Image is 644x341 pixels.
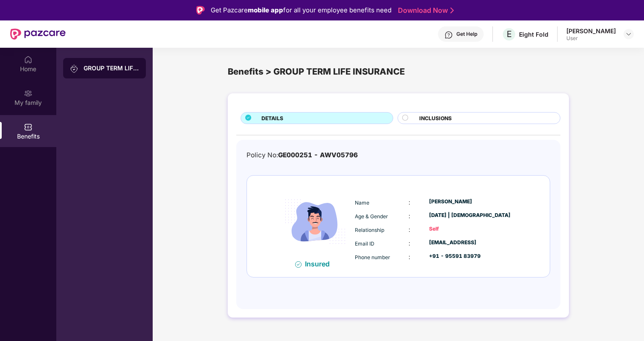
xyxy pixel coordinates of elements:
[24,55,32,64] img: svg+xml;base64,PHN2ZyBpZD0iSG9tZSIgeG1sbnM9Imh0dHA6Ly93d3cudzMub3JnLzIwMDAvc3ZnIiB3aWR0aD0iMjAiIG...
[355,240,374,247] span: Email ID
[261,114,283,122] span: DETAILS
[566,35,616,42] div: User
[444,31,453,39] img: svg+xml;base64,PHN2ZyBpZD0iSGVscC0zMngzMiIgeG1sbnM9Imh0dHA6Ly93d3cudzMub3JnLzIwMDAvc3ZnIiB3aWR0aD...
[248,6,283,14] strong: mobile app
[456,31,477,38] div: Get Help
[278,184,353,259] img: icon
[84,64,139,72] div: GROUP TERM LIFE INSURANCE
[305,260,335,268] div: Insured
[625,31,632,38] img: svg+xml;base64,PHN2ZyBpZD0iRHJvcGRvd24tMzJ4MzIiIHhtbG5zPSJodHRwOi8vd3d3LnczLm9yZy8yMDAwL3N2ZyIgd2...
[429,198,517,206] div: [PERSON_NAME]
[355,199,369,206] span: Name
[409,199,410,206] span: :
[70,64,78,73] img: svg+xml;base64,PHN2ZyB3aWR0aD0iMjAiIGhlaWdodD0iMjAiIHZpZXdCb3g9IjAgMCAyMCAyMCIgZmlsbD0ibm9uZSIgeG...
[519,30,548,38] div: Eight Fold
[566,27,616,35] div: [PERSON_NAME]
[409,240,410,247] span: :
[429,252,517,260] div: +91 - 95591 83979
[24,89,32,98] img: svg+xml;base64,PHN2ZyB3aWR0aD0iMjAiIGhlaWdodD0iMjAiIHZpZXdCb3g9IjAgMCAyMCAyMCIgZmlsbD0ibm9uZSIgeG...
[429,211,517,220] div: [DATE] | [DEMOGRAPHIC_DATA]
[355,227,384,233] span: Relationship
[10,29,66,40] img: New Pazcare Logo
[419,114,452,122] span: INCLUSIONS
[196,6,205,14] img: Logo
[409,253,410,260] span: :
[355,254,390,260] span: Phone number
[295,261,302,268] img: svg+xml;base64,PHN2ZyB4bWxucz0iaHR0cDovL3d3dy53My5vcmcvMjAwMC9zdmciIHdpZHRoPSIxNiIgaGVpZ2h0PSIxNi...
[247,150,358,160] div: Policy No:
[398,6,451,15] a: Download Now
[24,123,32,131] img: svg+xml;base64,PHN2ZyBpZD0iQmVuZWZpdHMiIHhtbG5zPSJodHRwOi8vd3d3LnczLm9yZy8yMDAwL3N2ZyIgd2lkdGg9Ij...
[409,226,410,233] span: :
[429,225,517,233] div: Self
[278,151,358,159] span: GE000251 - AWV05796
[507,29,512,39] span: E
[355,213,388,220] span: Age & Gender
[211,5,392,15] div: Get Pazcare for all your employee benefits need
[409,212,410,220] span: :
[429,239,517,247] div: [EMAIL_ADDRESS]
[228,65,569,78] div: Benefits > GROUP TERM LIFE INSURANCE
[450,6,454,15] img: Stroke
